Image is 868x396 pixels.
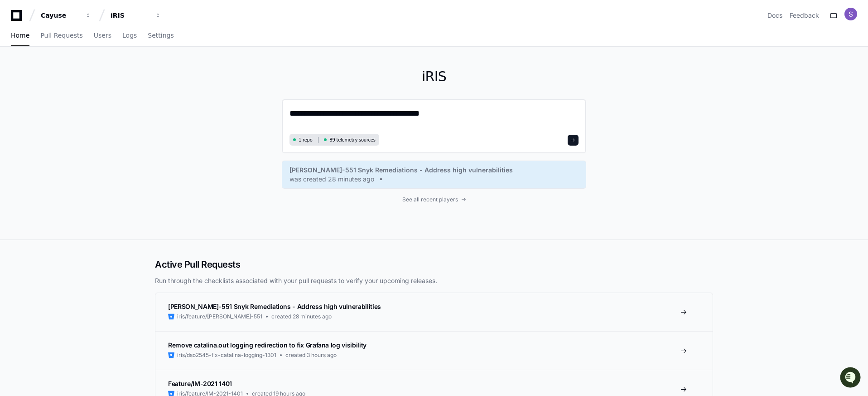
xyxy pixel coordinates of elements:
span: Pylon [90,95,110,102]
button: Cayuse [37,7,95,24]
span: Feature/IM-2021 1401 [168,380,232,387]
a: Home [11,25,29,46]
span: [PERSON_NAME]-551 Snyk Remediations - Address high vulnerabilities [168,303,381,310]
span: was created 28 minutes ago [289,175,374,184]
img: ACg8ocJ9gB-mbSMMzOXxGsQha3zDkpQBh33zfytrKJZBrnO7iuav0A=s96-c [844,8,857,20]
span: [PERSON_NAME]-551 Snyk Remediations - Address high vulnerabilities [289,166,513,175]
img: 1756235613930-3d25f9e4-fa56-45dd-b3ad-e072dfbd1548 [9,68,25,84]
a: [PERSON_NAME]-551 Snyk Remediations - Address high vulnerabilitieswas created 28 minutes ago [289,166,579,184]
div: Start new chat [31,68,149,77]
span: Pull Requests [40,33,82,38]
div: Welcome [9,36,165,51]
span: 1 repo [299,137,313,143]
a: Docs [767,11,782,20]
a: Pull Requests [40,25,82,46]
h1: iRIS [282,68,586,85]
span: iris/dso2545-fix-catalina-logging-1301 [177,352,276,359]
button: iRIS [107,7,165,24]
span: Users [94,33,111,38]
a: Users [94,25,111,46]
span: See all recent players [402,196,458,203]
button: Feedback [790,11,819,20]
h2: Active Pull Requests [155,258,713,271]
p: Run through the checklists associated with your pull requests to verify your upcoming releases. [155,276,713,285]
span: Remove catalina.out logging redirection to fix Grafana log visibility [168,341,366,349]
button: Start new chat [154,70,165,81]
span: Home [11,33,29,38]
a: See all recent players [282,196,586,203]
div: iRIS [111,11,149,20]
a: Powered byPylon [64,95,110,102]
iframe: Open customer support [839,366,863,391]
a: Remove catalina.out logging redirection to fix Grafana log visibilityiris/dso2545-fix-catalina-lo... [155,331,713,370]
span: Logs [122,33,137,38]
img: PlayerZero [9,9,27,27]
a: Settings [148,25,174,46]
span: Settings [148,33,174,38]
span: iris/feature/[PERSON_NAME]-551 [177,313,262,320]
a: [PERSON_NAME]-551 Snyk Remediations - Address high vulnerabilitiesiris/feature/[PERSON_NAME]-551c... [155,293,713,331]
span: created 3 hours ago [285,352,337,359]
div: Cayuse [41,11,80,20]
span: 89 telemetry sources [329,137,375,143]
a: Logs [122,25,137,46]
span: created 28 minutes ago [271,313,332,320]
div: We're offline, but we'll be back soon! [31,77,131,84]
